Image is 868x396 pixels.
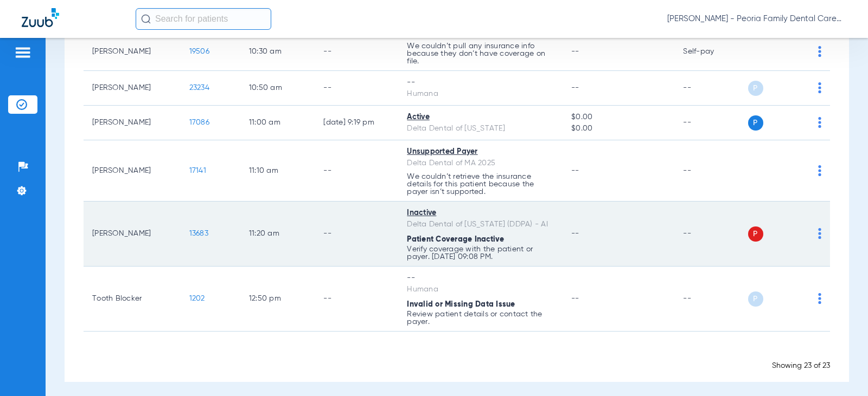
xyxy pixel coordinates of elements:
span: P [748,115,763,131]
span: 13683 [189,230,208,237]
td: -- [315,267,398,332]
img: hamburger-icon [14,46,31,59]
div: Active [407,112,554,123]
td: [PERSON_NAME] [84,202,181,267]
div: -- [407,272,554,284]
span: -- [571,230,579,237]
img: group-dot-blue.svg [818,117,821,128]
span: 1202 [189,295,205,302]
td: -- [674,106,748,140]
div: Humana [407,284,554,295]
div: Delta Dental of MA 2025 [407,158,554,169]
td: [PERSON_NAME] [84,106,181,140]
td: 10:30 AM [240,33,315,71]
img: group-dot-blue.svg [818,82,821,93]
td: [PERSON_NAME] [84,140,181,202]
input: Search for patients [136,8,271,30]
span: P [748,81,763,96]
span: Patient Coverage Inactive [407,236,504,243]
span: Showing 23 of 23 [772,362,830,369]
img: Zuub Logo [22,8,59,27]
td: -- [674,202,748,267]
span: 19506 [189,48,209,55]
p: Verify coverage with the patient or payer. [DATE] 09:08 PM. [407,245,554,261]
div: Delta Dental of [US_STATE] (DDPA) - AI [407,219,554,230]
td: [PERSON_NAME] [84,71,181,106]
td: 11:20 AM [240,202,315,267]
p: We couldn’t pull any insurance info because they don’t have coverage on file. [407,42,554,65]
div: Delta Dental of [US_STATE] [407,123,554,134]
span: 17086 [189,119,209,126]
td: 12:50 PM [240,267,315,332]
div: Humana [407,88,554,100]
span: -- [571,48,579,55]
span: $0.00 [571,123,666,134]
td: -- [315,202,398,267]
span: 17141 [189,167,206,174]
td: -- [674,267,748,332]
img: group-dot-blue.svg [818,165,821,176]
td: [PERSON_NAME] [84,33,181,71]
p: We couldn’t retrieve the insurance details for this patient because the payer isn’t supported. [407,173,554,196]
td: 11:10 AM [240,140,315,202]
span: 23234 [189,84,209,92]
td: Self-pay [674,33,748,71]
span: $0.00 [571,112,666,123]
td: Tooth Blocker [84,267,181,332]
img: Search Icon [141,14,151,24]
img: group-dot-blue.svg [818,228,821,239]
span: -- [571,295,579,302]
td: 11:00 AM [240,106,315,140]
p: Review patient details or contact the payer. [407,310,554,326]
span: -- [571,84,579,92]
td: -- [674,140,748,202]
img: group-dot-blue.svg [818,46,821,57]
span: Invalid or Missing Data Issue [407,301,515,308]
td: -- [674,71,748,106]
div: -- [407,77,554,88]
td: [DATE] 9:19 PM [315,106,398,140]
span: -- [571,167,579,174]
td: -- [315,140,398,202]
span: P [748,291,763,307]
div: Unsupported Payer [407,146,554,158]
span: [PERSON_NAME] - Peoria Family Dental Care [667,14,846,24]
div: Inactive [407,207,554,219]
td: 10:50 AM [240,71,315,106]
img: group-dot-blue.svg [818,293,821,304]
td: -- [315,71,398,106]
td: -- [315,33,398,71]
span: P [748,226,763,242]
